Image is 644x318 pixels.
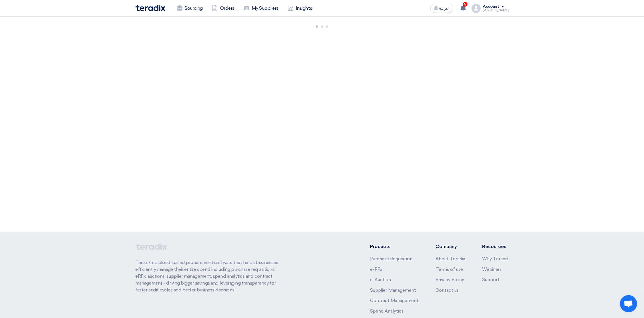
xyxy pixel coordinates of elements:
[370,298,418,303] a: Contract Management
[370,309,404,314] a: Spend Analytics
[283,2,317,15] a: Insights
[436,243,465,250] li: Company
[370,243,418,250] li: Products
[482,277,500,282] a: Support
[440,7,450,11] span: العربية
[430,4,453,13] button: العربية
[436,277,464,282] a: Privacy Policy
[239,2,283,15] a: My Suppliers
[436,288,459,293] a: Contact us
[370,288,416,293] a: Supplier Management
[136,259,285,293] p: Teradix is a cloud-based procurement software that helps businesses efficiently manage their enti...
[472,4,481,13] img: profile_test.png
[436,267,463,272] a: Terms of use
[172,2,207,15] a: Sourcing
[370,256,412,261] a: Purchase Requisition
[463,2,468,7] span: 5
[436,256,465,261] a: About Teradix
[482,267,502,272] a: Webinars
[483,4,499,9] div: Account
[136,5,165,11] img: Teradix logo
[207,2,239,15] a: Orders
[482,256,509,261] a: Why Teradix
[483,9,509,12] div: [PERSON_NAME]
[620,295,637,312] a: Open chat
[370,277,391,282] a: e-Auction
[482,243,509,250] li: Resources
[370,267,382,272] a: e-RFx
